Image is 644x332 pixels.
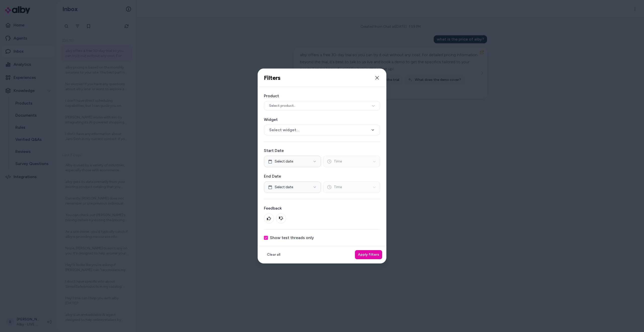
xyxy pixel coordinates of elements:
[264,250,283,259] button: Clear all
[264,181,321,193] button: Select date
[264,156,321,167] button: Select date
[264,93,380,99] label: Product
[264,74,280,82] h2: Filters
[264,117,380,123] label: Widget
[275,185,293,190] span: Select date
[355,250,382,259] button: Apply filters
[264,148,380,154] label: Start Date
[269,103,295,108] span: Select product..
[275,159,293,164] span: Select date
[270,236,314,240] label: Show test threads only
[264,125,380,135] button: Select widget...
[264,173,380,179] label: End Date
[264,205,380,211] label: Feedback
